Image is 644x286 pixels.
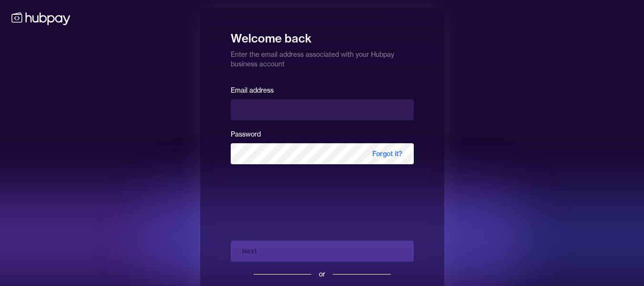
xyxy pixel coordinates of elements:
h1: Welcome back [231,25,414,46]
label: Email address [231,86,274,95]
p: Enter the email address associated with your Hubpay business account [231,46,414,69]
div: or [319,269,325,279]
label: Password [231,130,261,138]
span: Forgot it? [361,143,414,164]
